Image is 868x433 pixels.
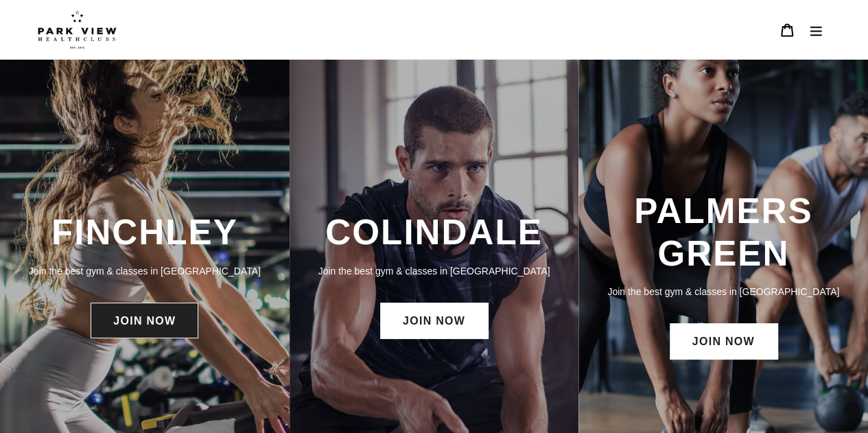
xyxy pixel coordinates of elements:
p: Join the best gym & classes in [GEOGRAPHIC_DATA] [303,264,565,279]
a: JOIN NOW: Palmers Green Membership [670,323,777,359]
p: Join the best gym & classes in [GEOGRAPHIC_DATA] [14,264,276,279]
img: Park view health clubs is a gym near you. [38,10,117,49]
p: Join the best gym & classes in [GEOGRAPHIC_DATA] [592,284,854,299]
h3: FINCHLEY [14,211,276,253]
a: JOIN NOW: Finchley Membership [91,303,198,338]
button: Menu [801,15,830,45]
h3: PALMERS GREEN [592,190,854,274]
h3: COLINDALE [303,211,565,253]
a: JOIN NOW: Colindale Membership [380,303,488,338]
